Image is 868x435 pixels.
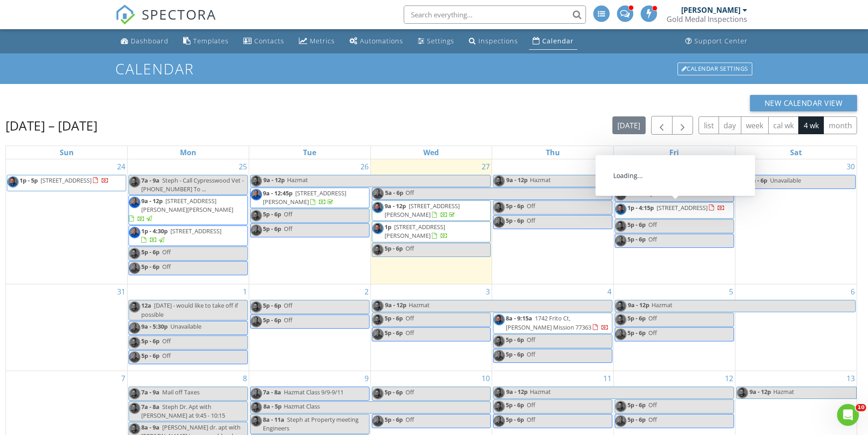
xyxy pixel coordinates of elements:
[627,189,654,197] span: 9a - 4:30p
[7,175,126,191] a: 1p - 5p [STREET_ADDRESS]
[263,189,346,206] a: 9a - 12:45p [STREET_ADDRESS][PERSON_NAME]
[493,350,505,362] img: edmund_headshot.jpg
[506,314,591,331] span: 1742 Frito Ct, [PERSON_NAME] Mission 77363
[480,371,492,386] a: Go to September 10, 2025
[737,387,748,398] img: dsc_00492.jpg
[370,284,492,371] td: Go to September 3, 2025
[615,401,627,412] img: dsc_00492.jpg
[240,33,288,50] a: Contacts
[251,225,262,236] img: edmund_headshot.jpg
[648,329,657,337] span: Off
[615,204,627,215] img: dsc_00492.jpg
[493,175,505,187] img: dsc_00492.jpg
[301,146,318,159] a: Tuesday
[493,401,505,412] img: dsc_00492.jpg
[251,189,262,200] img: edmund_headshot.jpg
[295,33,339,50] a: Metrics
[750,95,858,111] button: New Calendar View
[601,371,613,386] a: Go to September 11, 2025
[142,5,216,24] span: SPECTORA
[682,33,751,50] a: Support Center
[601,159,613,174] a: Go to August 28, 2025
[385,388,403,396] span: 5p - 6p
[129,227,140,238] img: edmund_headshot.jpg
[837,404,859,426] iframe: Intercom live chat
[178,146,198,159] a: Monday
[141,227,221,244] a: 1p - 4:30p [STREET_ADDRESS]
[141,262,159,271] span: 5p - 6p
[263,175,285,187] span: 9a - 12p
[530,388,551,396] span: Hazmat
[506,350,524,358] span: 5p - 6p
[492,284,614,371] td: Go to September 4, 2025
[723,371,735,386] a: Go to September 12, 2025
[493,415,505,427] img: edmund_headshot.jpg
[5,116,98,135] h2: [DATE] – [DATE]
[162,248,171,256] span: Off
[287,176,308,184] span: Hazmat
[798,116,824,134] button: 4 wk
[480,159,492,174] a: Go to August 27, 2025
[20,176,109,184] a: 1p - 5p [STREET_ADDRESS]
[263,189,346,206] span: [STREET_ADDRESS][PERSON_NAME]
[372,200,491,221] a: 9a - 12p [STREET_ADDRESS][PERSON_NAME]
[493,313,612,333] a: 8a - 9:15a 1742 Frito Ct, [PERSON_NAME] Mission 77363
[129,403,140,414] img: dsc_00492.jpg
[263,316,281,324] span: 5p - 6p
[372,244,384,256] img: dsc_00492.jpg
[129,301,140,313] img: dsc_00492.jpg
[385,223,445,240] span: [STREET_ADDRESS][PERSON_NAME]
[667,15,747,24] div: Gold Medal Inspections
[180,33,232,50] a: Templates
[263,388,281,396] span: 7a - 8a
[627,220,646,229] span: 5p - 6p
[492,159,614,284] td: Go to August 28, 2025
[527,350,535,358] span: Off
[141,248,159,256] span: 5p - 6p
[385,223,448,240] a: 1p [STREET_ADDRESS][PERSON_NAME]
[141,403,159,411] span: 7a - 8a
[668,146,681,159] a: Friday
[346,33,407,50] a: Automations (Advanced)
[627,314,646,322] span: 5p - 6p
[141,301,151,309] span: 12a
[615,220,627,232] img: dsc_00492.jpg
[648,220,657,229] span: Off
[527,202,535,210] span: Off
[372,300,384,312] img: dsc_00492.jpg
[735,159,857,284] td: Go to August 30, 2025
[845,371,857,386] a: Go to September 13, 2025
[506,335,524,344] span: 5p - 6p
[719,116,741,134] button: day
[141,337,159,345] span: 5p - 6p
[141,176,244,193] span: Steph - Call Cypresswood Vet - [PHONE_NUMBER] To ...
[493,335,505,347] img: dsc_00492.jpg
[263,210,281,218] span: 5p - 6p
[115,284,127,299] a: Go to August 31, 2025
[141,301,238,318] span: [DATE] - would like to take off if possible
[7,176,19,188] img: dsc_00492.jpg
[263,415,284,424] span: 8a - 11a
[614,159,735,284] td: Go to August 29, 2025
[506,387,528,398] span: 9a - 12p
[823,116,857,134] button: month
[527,401,535,409] span: Off
[363,284,370,299] a: Go to September 2, 2025
[251,210,262,221] img: dsc_00492.jpg
[606,284,613,299] a: Go to September 4, 2025
[788,146,804,159] a: Saturday
[652,301,673,309] span: Hazmat
[627,204,725,212] a: 1p - 4:15p [STREET_ADDRESS]
[385,329,403,337] span: 5p - 6p
[506,216,524,225] span: 5p - 6p
[284,210,293,218] span: Off
[506,314,532,322] span: 8a - 9:15a
[129,388,140,399] img: dsc_00492.jpg
[254,37,284,45] div: Contacts
[385,202,406,210] span: 9a - 12p
[129,262,140,274] img: edmund_headshot.jpg
[128,225,248,246] a: 1p - 4:30p [STREET_ADDRESS]
[527,415,535,424] span: Off
[284,301,293,309] span: Off
[129,197,140,208] img: edmund_headshot.jpg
